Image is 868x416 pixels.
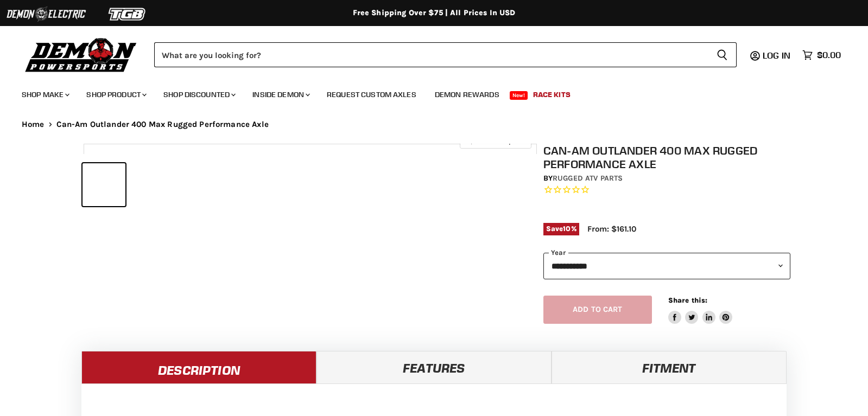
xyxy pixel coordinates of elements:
[758,50,797,60] a: Log in
[154,42,708,67] input: Search
[319,84,425,106] a: Request Custom Axles
[525,84,579,106] a: Race Kits
[708,42,737,67] button: Search
[56,120,269,129] span: Can-Am Outlander 400 Max Rugged Performance Axle
[129,163,172,206] button: IMAGE thumbnail
[14,79,838,106] ul: Main menu
[221,163,264,206] button: IMAGE thumbnail
[244,84,316,106] a: Inside Demon
[83,163,125,206] button: IMAGE thumbnail
[763,50,790,61] span: Log in
[465,137,525,145] span: Click to expand
[553,174,623,183] a: Rugged ATV Parts
[510,91,528,100] span: New!
[668,296,733,324] aside: Share this:
[155,84,242,106] a: Shop Discounted
[797,47,846,63] a: $0.00
[552,351,787,383] a: Fitment
[316,351,552,383] a: Features
[817,50,841,60] span: $0.00
[543,184,791,196] span: Rated 0.0 out of 5 stars 0 reviews
[81,351,316,383] a: Description
[78,84,153,106] a: Shop Product
[14,84,76,106] a: Shop Make
[543,144,791,171] h1: Can-Am Outlander 400 Max Rugged Performance Axle
[543,223,579,235] span: Save %
[22,120,45,129] a: Home
[175,163,218,206] button: IMAGE thumbnail
[427,84,508,106] a: Demon Rewards
[668,296,707,304] span: Share this:
[587,224,636,234] span: From: $161.10
[154,42,737,67] form: Product
[87,4,168,24] img: TGB Logo 2
[543,253,791,279] select: year
[22,35,141,74] img: Demon Powersports
[5,4,87,24] img: Demon Electric Logo 2
[563,225,571,233] span: 10
[543,172,791,184] div: by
